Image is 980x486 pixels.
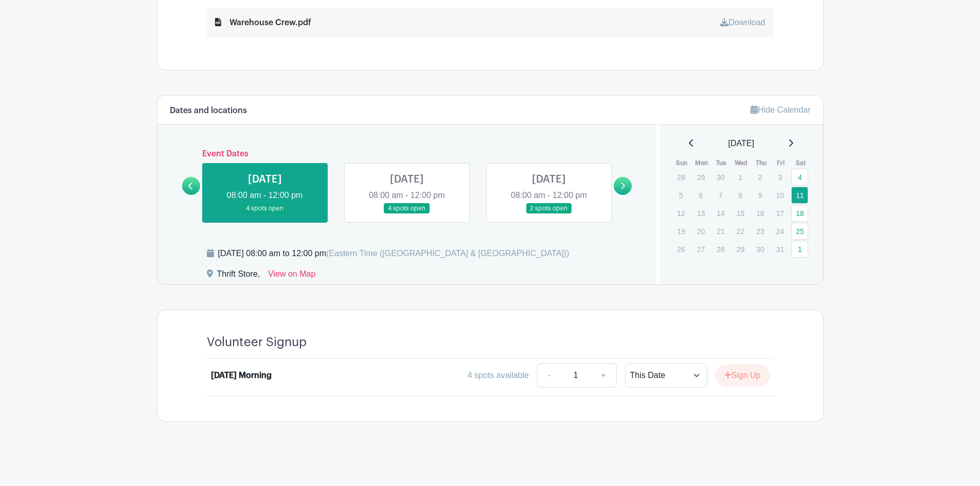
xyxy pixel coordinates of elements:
h4: Volunteer Signup [207,335,307,350]
button: Sign Up [716,365,770,386]
th: Tue [711,158,732,168]
span: (Eastern Time ([GEOGRAPHIC_DATA] & [GEOGRAPHIC_DATA])) [326,249,569,258]
a: 18 [791,205,808,222]
p: 21 [712,223,729,239]
a: View on Map [268,268,315,284]
th: Thu [751,158,771,168]
p: 29 [692,169,709,185]
a: - [537,363,561,388]
p: 30 [752,241,769,257]
h6: Dates and locations [170,106,247,116]
p: 1 [732,169,749,185]
th: Fri [771,158,791,168]
th: Sun [672,158,692,168]
p: 8 [732,187,749,203]
p: 16 [752,205,769,221]
p: 31 [772,241,789,257]
p: 23 [752,223,769,239]
p: 13 [692,205,709,221]
div: [DATE] Morning [211,369,272,382]
p: 6 [692,187,709,203]
p: 26 [672,241,689,257]
p: 20 [692,223,709,239]
p: 12 [672,205,689,221]
p: 24 [772,223,789,239]
p: 9 [752,187,769,203]
div: Warehouse Crew.pdf [215,16,311,29]
p: 28 [712,241,729,257]
th: Wed [732,158,752,168]
h6: Event Dates [200,149,614,159]
th: Mon [692,158,712,168]
p: 15 [732,205,749,221]
p: 27 [692,241,709,257]
p: 29 [732,241,749,257]
div: 4 spots available [468,369,529,382]
a: 4 [791,169,808,186]
p: 3 [772,169,789,185]
div: Thrift Store, [217,268,260,284]
p: 14 [712,205,729,221]
a: 11 [791,187,808,204]
p: 19 [672,223,689,239]
th: Sat [791,158,811,168]
p: 2 [752,169,769,185]
p: 7 [712,187,729,203]
p: 22 [732,223,749,239]
p: 10 [772,187,789,203]
span: [DATE] [728,137,754,150]
a: Download [720,18,765,27]
a: Hide Calendar [751,105,810,114]
a: 1 [791,241,808,258]
p: 30 [712,169,729,185]
a: 25 [791,223,808,240]
a: + [591,363,616,388]
p: 5 [672,187,689,203]
p: 17 [772,205,789,221]
p: 28 [672,169,689,185]
div: [DATE] 08:00 am to 12:00 pm [218,247,569,260]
